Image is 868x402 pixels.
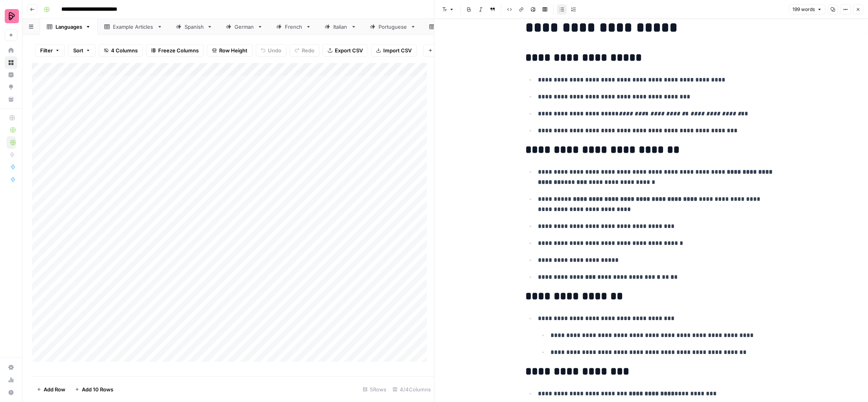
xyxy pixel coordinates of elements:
a: Languages [40,19,98,35]
span: 199 words [792,6,815,13]
span: Import CSV [383,46,412,54]
a: Italian [318,19,363,35]
a: ChangeLog [423,19,482,35]
div: Italian [333,23,348,31]
button: Help + Support [5,386,17,399]
button: Export CSV [323,44,368,57]
a: Usage [5,374,17,386]
span: Add 10 Rows [82,385,113,393]
div: 4/4 Columns [390,383,434,396]
a: Example Articles [98,19,169,35]
img: Preply Logo [5,9,19,23]
div: German [235,23,254,31]
span: Sort [73,46,83,54]
span: Export CSV [335,46,363,54]
a: Spanish [169,19,219,35]
button: Sort [68,44,96,57]
button: Add Row [32,383,70,396]
div: Example Articles [113,23,154,31]
span: Add Row [44,385,65,393]
div: Languages [55,23,82,31]
div: 5 Rows [360,383,390,396]
div: Portuguese [379,23,407,31]
button: 4 Columns [99,44,143,57]
button: Import CSV [371,44,417,57]
span: Freeze Columns [158,46,199,54]
a: French [270,19,318,35]
a: Opportunities [5,81,17,93]
button: Row Height [207,44,253,57]
span: Redo [302,46,314,54]
button: Filter [35,44,65,57]
button: Freeze Columns [146,44,204,57]
a: Insights [5,69,17,81]
button: Undo [256,44,286,57]
div: French [285,23,303,31]
a: Settings [5,361,17,374]
a: German [219,19,270,35]
button: 199 words [789,4,826,15]
span: 4 Columns [111,46,138,54]
a: Portuguese [363,19,423,35]
button: Redo [290,44,319,57]
a: Home [5,44,17,57]
span: Filter [40,46,53,54]
button: Add 10 Rows [70,383,118,396]
span: Row Height [219,46,247,54]
a: Your Data [5,93,17,106]
button: Workspace: Preply [5,6,17,26]
span: Undo [268,46,281,54]
a: Browse [5,56,17,69]
div: Spanish [185,23,204,31]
